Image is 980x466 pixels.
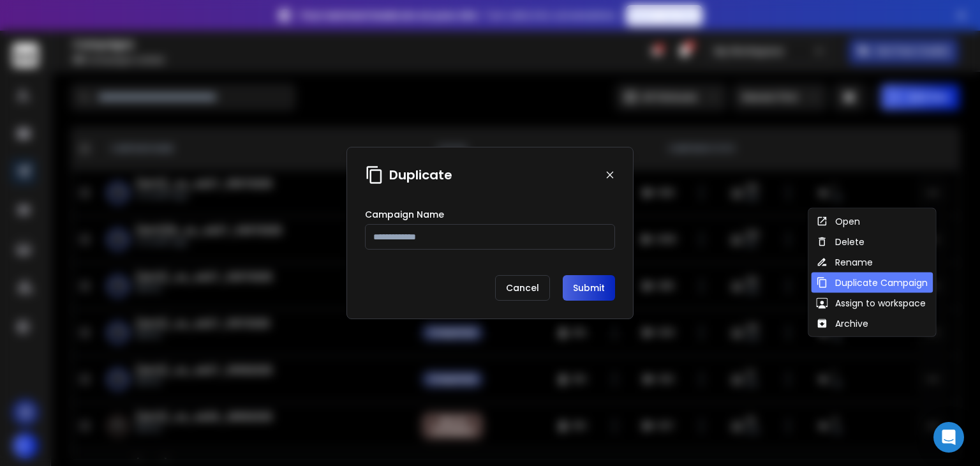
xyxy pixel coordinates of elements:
div: Open [816,215,860,228]
div: Assign to workspace [816,297,926,310]
div: Rename [816,256,873,269]
div: Archive [816,317,868,330]
div: Duplicate Campaign [816,276,928,289]
button: Submit [563,275,615,301]
div: Delete [816,236,865,248]
label: Campaign Name [365,210,444,219]
p: Cancel [495,275,550,301]
h1: Duplicate [389,166,452,184]
div: Open Intercom Messenger [933,422,964,453]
